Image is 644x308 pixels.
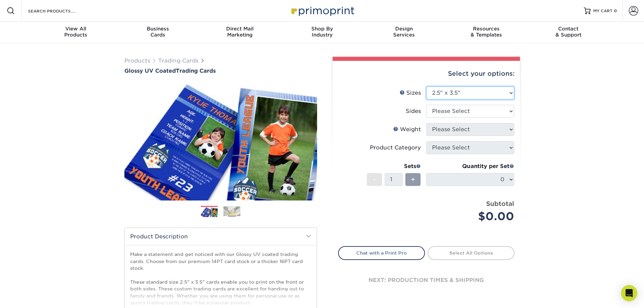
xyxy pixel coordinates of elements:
iframe: Google Customer Reviews [2,287,57,306]
span: Contact [527,26,610,32]
div: & Support [527,26,610,38]
a: Contact& Support [527,22,610,43]
strong: Subtotal [486,200,514,207]
h1: Trading Cards [124,68,317,74]
span: Design [363,26,445,32]
span: - [373,174,376,185]
span: 0 [614,8,617,13]
a: BusinessCards [117,22,199,43]
div: & Templates [445,26,527,38]
h2: Product Description [125,228,317,245]
span: Shop By [281,26,363,32]
a: View AllProducts [35,22,117,43]
div: Marketing [199,26,281,38]
div: Industry [281,26,363,38]
a: Chat with a Print Pro [338,246,425,260]
img: Glossy UV Coated 01 [124,75,317,208]
div: Products [35,26,117,38]
div: Product Category [370,144,421,152]
div: Services [363,26,445,38]
input: SEARCH PRODUCTS..... [27,7,93,15]
span: Direct Mail [199,26,281,32]
div: Quantity per Set [426,162,514,170]
div: Open Intercom Messenger [621,285,637,301]
a: Glossy UV CoatedTrading Cards [124,68,317,74]
img: Trading Cards 01 [201,206,218,218]
span: MY CART [593,8,613,14]
span: View All [35,26,117,32]
a: Resources& Templates [445,22,527,43]
img: Trading Cards 02 [223,206,240,217]
span: Glossy UV Coated [124,68,176,74]
div: Sets [367,162,421,170]
span: Resources [445,26,527,32]
a: Trading Cards [158,57,198,64]
div: Weight [393,125,421,134]
span: + [411,174,415,185]
div: $0.00 [431,208,514,224]
div: next: production times & shipping [338,260,515,301]
img: Primoprint [288,3,356,18]
a: DesignServices [363,22,445,43]
a: Shop ByIndustry [281,22,363,43]
div: Select your options: [338,61,515,87]
span: Business [117,26,199,32]
div: Sides [406,107,421,115]
a: Products [124,57,150,64]
a: Direct MailMarketing [199,22,281,43]
a: Select All Options [428,246,515,260]
div: Sizes [400,89,421,97]
div: Cards [117,26,199,38]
